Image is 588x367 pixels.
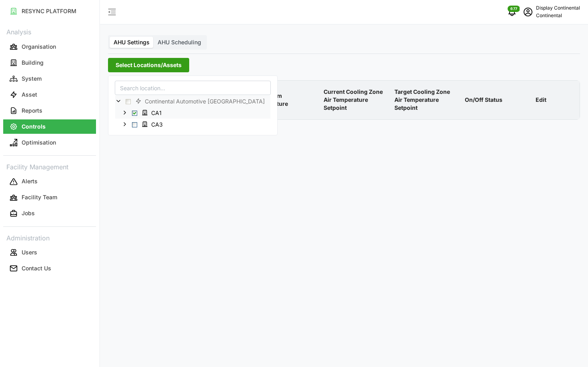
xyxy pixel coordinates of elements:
p: Building [22,59,44,67]
a: Optimisation [3,135,96,151]
span: Select Continental Automotive Singapore [126,99,131,104]
p: Analysis [3,26,96,37]
p: System [22,75,42,83]
button: Optimisation [3,135,96,150]
p: AHU Room Temperature [251,85,319,115]
p: Current Cooling Zone Air Temperature Setpoint [322,81,390,119]
p: RESYNC PLATFORM [22,7,76,15]
input: Search location... [115,81,271,95]
button: schedule [520,4,536,20]
span: 677 [510,6,517,12]
p: Facility Team [22,193,57,201]
p: Administration [3,232,96,243]
p: Edit [534,89,578,110]
span: Select CA1 [132,110,137,115]
div: Select Locations/Assets [108,75,278,135]
button: Organisation [3,40,96,54]
button: Building [3,56,96,70]
span: CA1 [151,109,162,117]
button: Contact Us [3,261,96,276]
p: Contact Us [22,264,51,272]
button: Select Locations/Assets [108,58,189,72]
a: Asset [3,87,96,103]
span: Select CA3 [132,122,137,127]
p: Jobs [22,209,35,217]
span: Continental Automotive Singapore [132,96,270,106]
button: RESYNC PLATFORM [3,4,96,18]
p: Organisation [22,43,56,51]
a: Organisation [3,39,96,55]
p: Controls [22,123,46,131]
a: Jobs [3,206,96,222]
button: notifications [504,4,520,20]
p: Continental [536,12,580,20]
p: Facility Management [3,161,96,172]
button: Controls [3,119,96,134]
span: AHU Scheduling [158,39,201,46]
p: Users [22,248,37,256]
a: Users [3,244,96,260]
p: On/Off Status [463,89,531,110]
button: Alerts [3,175,96,189]
span: CA1 [138,108,167,117]
p: Asset [22,91,37,99]
button: System [3,71,96,86]
p: Target Cooling Zone Air Temperature Setpoint [393,81,460,119]
a: Alerts [3,174,96,190]
span: Select Locations/Assets [116,58,182,72]
p: Optimisation [22,139,56,147]
button: Reports [3,103,96,118]
button: Jobs [3,206,96,221]
p: Reports [22,107,42,115]
span: AHU Settings [114,39,150,46]
a: Contact Us [3,260,96,276]
span: CA3 [138,119,168,129]
a: Reports [3,103,96,119]
p: Display Continental [536,4,580,12]
button: Users [3,245,96,260]
a: Building [3,55,96,71]
p: Alerts [22,177,38,185]
button: Asset [3,87,96,102]
a: Facility Team [3,190,96,206]
a: Controls [3,119,96,135]
button: Facility Team [3,190,96,205]
span: CA3 [151,121,163,129]
a: System [3,71,96,87]
a: RESYNC PLATFORM [3,3,96,19]
span: Continental Automotive [GEOGRAPHIC_DATA] [145,97,265,105]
